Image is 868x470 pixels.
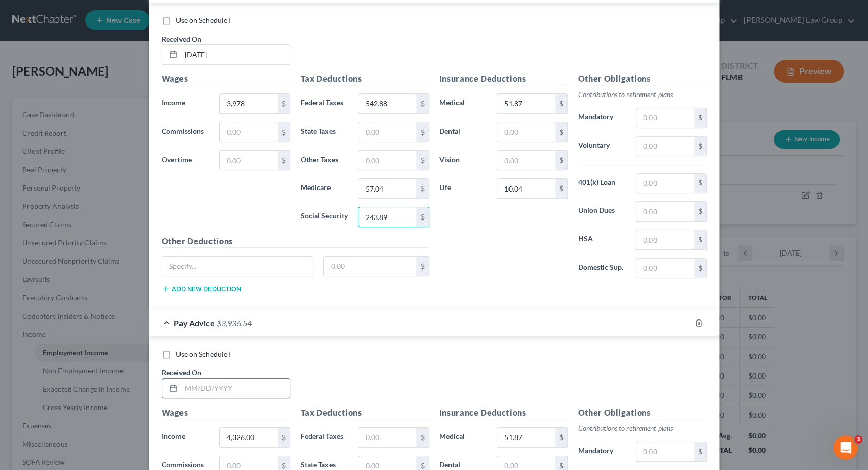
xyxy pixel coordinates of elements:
[416,257,429,276] div: $
[573,173,631,194] label: 401(k) Loan
[162,35,201,43] span: Received On
[636,108,694,128] input: 0.00
[694,442,706,461] div: $
[162,235,429,248] h5: Other Deductions
[497,151,555,170] input: 0.00
[324,257,416,276] input: 0.00
[301,73,429,85] h5: Tax Deductions
[497,122,555,142] input: 0.00
[358,179,416,198] input: 0.00
[358,428,416,447] input: 0.00
[278,428,290,447] div: $
[220,151,277,170] input: 0.00
[295,178,353,199] label: Medicare
[497,428,555,447] input: 0.00
[358,122,416,142] input: 0.00
[174,318,215,328] span: Pay Advice
[573,258,631,278] label: Domestic Sup.
[578,89,707,100] p: Contributions to retirement plans
[358,151,416,170] input: 0.00
[555,179,567,198] div: $
[278,94,290,113] div: $
[434,427,492,448] label: Medical
[434,150,492,171] label: Vision
[434,122,492,142] label: Dental
[416,94,429,113] div: $
[217,318,252,328] span: $3,936.54
[220,428,277,447] input: 0.00
[157,122,215,142] label: Commissions
[157,150,215,171] label: Overtime
[439,73,568,85] h5: Insurance Deductions
[573,201,631,222] label: Union Dues
[434,93,492,114] label: Medical
[573,108,631,128] label: Mandatory
[694,259,706,278] div: $
[301,406,429,419] h5: Tax Deductions
[416,122,429,142] div: $
[578,406,707,419] h5: Other Obligations
[555,428,567,447] div: $
[162,368,201,377] span: Received On
[694,108,706,128] div: $
[295,207,353,227] label: Social Security
[162,432,185,441] span: Income
[278,151,290,170] div: $
[181,45,290,64] input: MM/DD/YYYY
[295,427,353,448] label: Federal Taxes
[439,406,568,419] h5: Insurance Deductions
[573,442,631,462] label: Mandatory
[220,94,277,113] input: 0.00
[636,202,694,221] input: 0.00
[358,207,416,227] input: 0.00
[176,16,231,24] span: Use on Schedule I
[162,406,290,419] h5: Wages
[416,151,429,170] div: $
[434,178,492,199] label: Life
[636,442,694,461] input: 0.00
[295,150,353,171] label: Other Taxes
[578,423,707,433] p: Contributions to retirement plans
[636,230,694,249] input: 0.00
[176,350,231,358] span: Use on Schedule I
[555,122,567,142] div: $
[555,94,567,113] div: $
[358,94,416,113] input: 0.00
[854,435,862,444] span: 3
[162,257,313,276] input: Specify...
[555,151,567,170] div: $
[636,137,694,156] input: 0.00
[833,435,858,460] iframe: Intercom live chat
[578,73,707,85] h5: Other Obligations
[573,230,631,250] label: HSA
[278,122,290,142] div: $
[162,285,241,293] button: Add new deduction
[694,202,706,221] div: $
[181,379,290,398] input: MM/DD/YYYY
[497,179,555,198] input: 0.00
[694,174,706,193] div: $
[162,98,185,107] span: Income
[497,94,555,113] input: 0.00
[636,174,694,193] input: 0.00
[416,207,429,227] div: $
[416,179,429,198] div: $
[220,122,277,142] input: 0.00
[162,73,290,85] h5: Wages
[636,259,694,278] input: 0.00
[694,137,706,156] div: $
[573,136,631,156] label: Voluntary
[295,122,353,142] label: State Taxes
[694,230,706,249] div: $
[295,93,353,114] label: Federal Taxes
[416,428,429,447] div: $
